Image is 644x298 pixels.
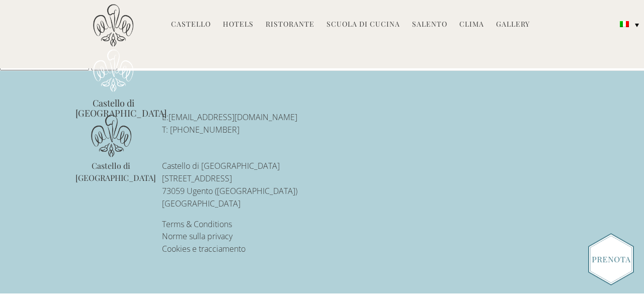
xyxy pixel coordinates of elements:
[162,231,232,242] a: Norme sulla privacy
[75,160,147,185] p: Castello di [GEOGRAPHIC_DATA]
[588,233,634,285] img: Book_Button_Italian.png
[75,98,151,118] a: Castello di [GEOGRAPHIC_DATA]
[162,219,232,230] a: Terms & Conditions
[162,243,246,254] a: Cookies e tracciamento
[162,160,369,210] p: Castello di [GEOGRAPHIC_DATA] [STREET_ADDRESS] 73059 Ugento ([GEOGRAPHIC_DATA]) [GEOGRAPHIC_DATA]
[171,19,211,31] a: Castello
[496,19,530,31] a: Gallery
[266,19,314,31] a: Ristorante
[93,4,133,47] img: Castello di Ugento
[412,19,447,31] a: Salento
[93,49,133,92] img: Castello di Ugento
[169,112,297,123] a: [EMAIL_ADDRESS][DOMAIN_NAME]
[459,19,484,31] a: Clima
[620,21,629,27] img: Italiano
[327,19,400,31] a: Scuola di Cucina
[91,115,131,157] img: logo.png
[223,19,254,31] a: Hotels
[162,111,369,136] p: E: T: [PHONE_NUMBER]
